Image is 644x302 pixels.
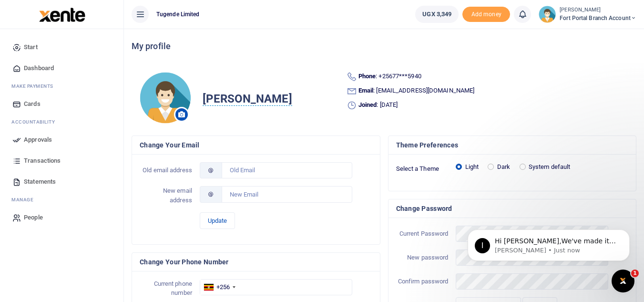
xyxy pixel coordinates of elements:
li: M [8,192,116,207]
span: countability [19,119,55,125]
li: : +25677***5940 [347,72,629,82]
li: : [EMAIL_ADDRESS][DOMAIN_NAME] [347,86,629,96]
li: M [8,79,116,94]
iframe: Intercom notifications message [453,209,644,276]
b: Joined [358,101,377,108]
a: Approvals [8,129,116,150]
span: UGX 3,349 [422,10,451,19]
span: Add money [462,7,510,22]
a: Statements [8,171,116,192]
a: People [8,207,116,228]
iframe: Intercom live chat [612,270,634,292]
h4: My profile [132,41,636,52]
li: Ac [8,115,116,129]
a: UGX 3,349 [415,6,459,23]
a: Transactions [8,150,116,171]
a: Dashboard [8,58,116,79]
img: profile-user [539,6,556,23]
span: Cards [24,99,41,109]
h4: Change your email [140,140,372,150]
span: Fort Portal Branch Account [560,14,636,22]
span: Statements [24,177,56,187]
span: Dashboard [24,63,54,73]
h4: Theme Preferences [396,140,629,150]
a: Cards [8,94,116,115]
span: Tugende Limited [153,10,204,19]
a: Start [8,37,116,58]
span: Approvals [24,135,52,145]
label: System default [529,162,570,172]
input: Old Email [222,162,352,178]
label: New email address [136,186,196,205]
span: Transactions [24,156,61,166]
label: Confirm password [392,277,452,286]
span: anage [16,197,34,202]
li: : [DATE] [347,100,629,111]
li: Wallet ballance [411,6,462,23]
label: New password [392,253,452,262]
h4: Change your phone number [140,257,372,267]
span: [PERSON_NAME] [203,92,292,106]
input: New Email [222,186,352,202]
span: Start [24,42,38,52]
b: Email [358,87,374,94]
li: Toup your wallet [462,7,510,22]
button: Update [200,212,235,229]
a: profile-user [PERSON_NAME] Fort Portal Branch Account [539,6,636,23]
img: logo-large [39,8,85,22]
label: Dark [497,162,510,172]
label: Select a Theme [392,164,452,174]
b: Phone [358,73,376,80]
label: Old email address [136,166,196,175]
span: People [24,213,43,222]
small: [PERSON_NAME] [560,6,636,14]
label: Current phone number [136,279,196,298]
a: Add money [462,10,510,17]
span: ake Payments [16,83,53,89]
div: +256 [216,282,230,292]
div: Uganda: +256 [200,280,238,295]
span: 1 [631,270,639,277]
label: Light [465,162,479,172]
label: Current Password [392,229,452,239]
a: logo-small logo-large logo-large [38,10,85,18]
h4: Change Password [396,203,629,214]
